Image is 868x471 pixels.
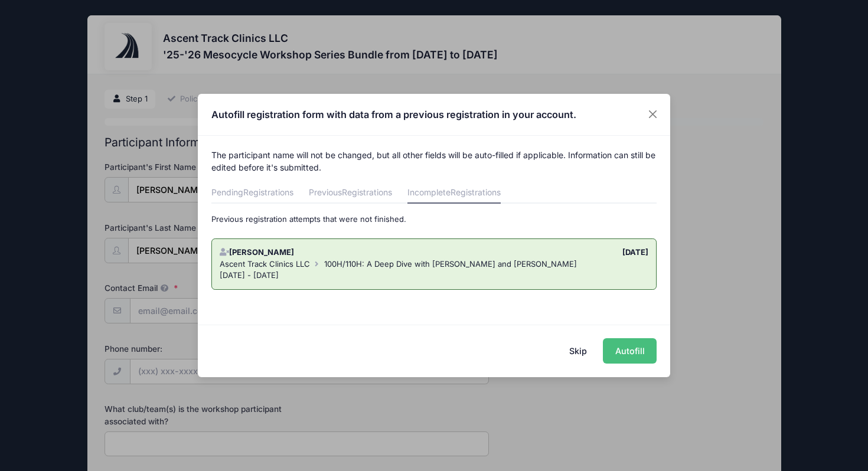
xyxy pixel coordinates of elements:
div: [DATE] - [DATE] [220,270,649,282]
div: [PERSON_NAME] [214,247,434,259]
button: Close [642,104,664,125]
a: Pending [211,182,293,204]
span: Registrations [342,187,392,197]
span: Registrations [243,187,293,197]
span: 100H/110H: A Deep Dive with [PERSON_NAME] and [PERSON_NAME] [324,259,577,269]
h4: Autofill registration form with data from a previous registration in your account. [211,107,576,122]
button: Skip [557,338,599,364]
p: The participant name will not be changed, but all other fields will be auto-filled if applicable.... [211,149,657,174]
div: [DATE] [434,247,654,259]
button: Autofill [603,338,657,364]
a: Incomplete [407,182,501,204]
p: Previous registration attempts that were not finished. [211,214,657,225]
span: Ascent Track Clinics LLC [220,259,310,269]
span: Registrations [451,187,501,197]
a: Previous [309,182,392,204]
